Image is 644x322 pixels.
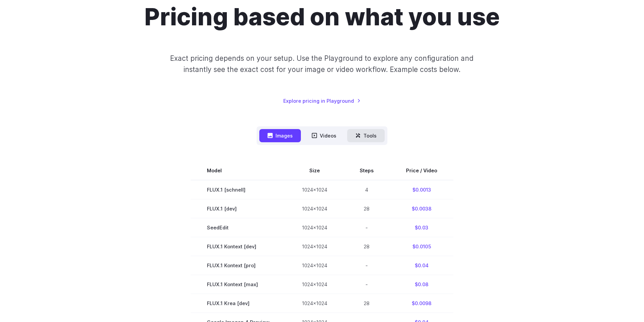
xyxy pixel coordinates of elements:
th: Size [286,161,343,180]
button: Videos [304,129,344,142]
td: FLUX.1 Kontext [max] [191,275,286,294]
td: SeedEdit [191,218,286,237]
h1: Pricing based on what you use [144,3,500,31]
td: 1024x1024 [286,218,343,237]
td: FLUX.1 Kontext [dev] [191,237,286,256]
p: Exact pricing depends on your setup. Use the Playground to explore any configuration and instantl... [157,53,486,75]
th: Model [191,161,286,180]
td: - [343,218,390,237]
td: 1024x1024 [286,256,343,275]
td: $0.08 [390,275,453,294]
td: $0.0038 [390,199,453,218]
td: - [343,256,390,275]
td: 4 [343,180,390,199]
td: $0.0098 [390,294,453,313]
td: FLUX.1 Kontext [pro] [191,256,286,275]
a: Explore pricing in Playground [283,97,361,105]
th: Price / Video [390,161,453,180]
td: FLUX.1 [dev] [191,199,286,218]
td: 1024x1024 [286,237,343,256]
td: $0.0105 [390,237,453,256]
td: 1024x1024 [286,275,343,294]
td: 1024x1024 [286,180,343,199]
button: Images [259,129,301,142]
td: - [343,275,390,294]
button: Tools [347,129,385,142]
td: 1024x1024 [286,199,343,218]
td: FLUX.1 [schnell] [191,180,286,199]
th: Steps [343,161,390,180]
td: 1024x1024 [286,294,343,313]
td: $0.04 [390,256,453,275]
td: $0.0013 [390,180,453,199]
td: FLUX.1 Krea [dev] [191,294,286,313]
td: $0.03 [390,218,453,237]
td: 28 [343,294,390,313]
td: 28 [343,237,390,256]
td: 28 [343,199,390,218]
